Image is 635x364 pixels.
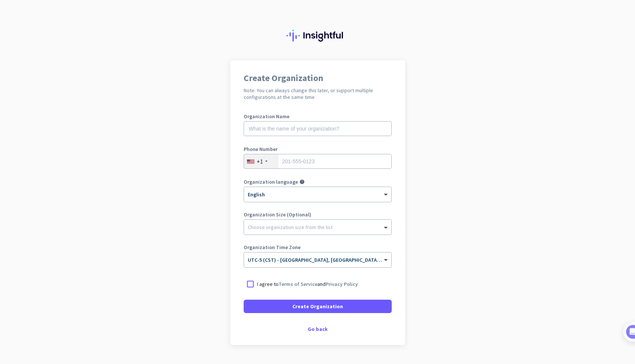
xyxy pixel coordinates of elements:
label: Organization Time Zone [244,245,392,250]
img: Insightful [286,30,349,42]
span: Create Organization [292,303,343,310]
div: Go back [244,326,392,332]
div: +1 [257,158,263,165]
input: What is the name of your organization? [244,121,392,136]
a: Privacy Policy [325,281,358,287]
input: 201-555-0123 [244,154,392,169]
p: I agree to and [257,280,358,288]
a: Terms of Service [279,281,317,287]
h2: Note: You can always change this later, or support multiple configurations at the same time [244,87,392,100]
label: Phone Number [244,146,392,152]
label: Organization language [244,179,298,184]
label: Organization Size (Optional) [244,212,392,217]
label: Organization Name [244,114,392,119]
i: help [299,179,305,184]
h1: Create Organization [244,74,392,83]
button: Create Organization [244,300,392,313]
